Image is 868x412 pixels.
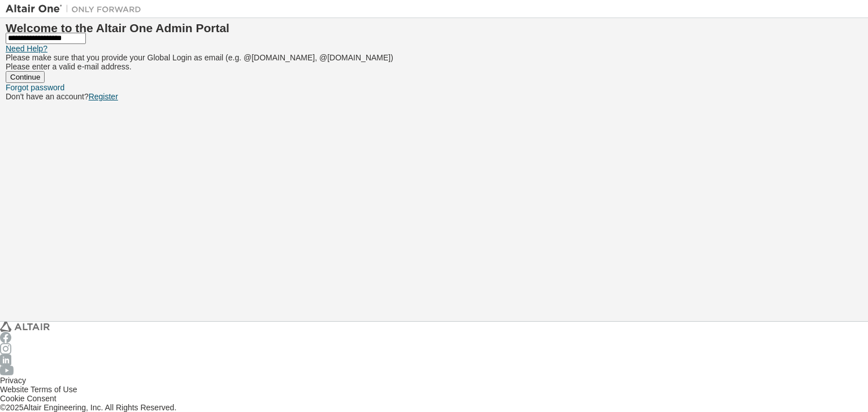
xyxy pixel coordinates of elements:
a: Forgot password [6,83,64,92]
p: Please enter a valid e-mail address. [6,62,862,71]
p: Please make sure that you provide your Global Login as email (e.g. @[DOMAIN_NAME], @[DOMAIN_NAME]) [6,53,862,62]
a: Need Help? [6,44,47,53]
img: Altair One [6,3,147,15]
span: Don't have an account? [6,92,89,101]
button: Continue [6,71,45,83]
a: Register [89,92,118,101]
h2: Welcome to the Altair One Admin Portal [6,24,862,33]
